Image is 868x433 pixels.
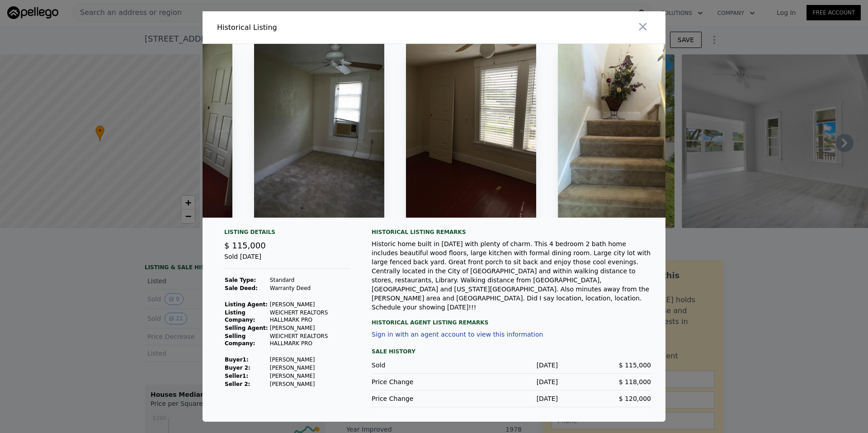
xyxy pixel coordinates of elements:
span: $ 120,000 [619,395,651,402]
button: Sign in with an agent account to view this information [372,331,543,338]
td: [PERSON_NAME] [269,300,350,309]
div: Sold [DATE] [224,252,350,269]
strong: Seller 1 : [225,373,248,379]
span: $ 115,000 [619,362,651,369]
strong: Selling Agent: [225,325,268,331]
div: [DATE] [465,394,558,403]
td: WEICHERT REALTORS HALLMARK PRO [269,332,350,347]
td: Warranty Deed [269,284,350,292]
div: Historic home built in [DATE] with plenty of charm. This 4 bedroom 2 bath home includes beautiful... [372,239,651,312]
div: Sale History [372,346,651,357]
strong: Selling Company: [225,333,255,347]
strong: Sale Deed: [225,285,258,291]
div: Historical Agent Listing Remarks [372,312,651,326]
div: Price Change [372,394,465,403]
td: Standard [269,276,350,284]
strong: Seller 2: [225,381,250,387]
span: $ 115,000 [224,241,266,250]
div: Sold [372,361,465,370]
div: Listing Details [224,228,350,239]
div: Price Change [372,377,465,386]
div: [DATE] [465,361,558,370]
td: [PERSON_NAME] [269,364,350,372]
div: [DATE] [465,377,558,386]
td: [PERSON_NAME] [269,372,350,380]
strong: Listing Agent: [225,301,268,308]
strong: Sale Type: [225,277,256,283]
span: $ 118,000 [619,378,651,385]
strong: Listing Company: [225,309,255,323]
td: [PERSON_NAME] [269,324,350,332]
img: Property Img [558,44,688,218]
img: Property Img [406,44,536,218]
div: Historical Listing remarks [372,228,651,236]
td: [PERSON_NAME] [269,380,350,388]
div: Historical Listing [217,22,430,33]
td: [PERSON_NAME] [269,356,350,364]
td: WEICHERT REALTORS HALLMARK PRO [269,309,350,324]
img: Property Img [254,44,384,218]
strong: Buyer 2: [225,365,250,371]
strong: Buyer 1 : [225,357,249,363]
